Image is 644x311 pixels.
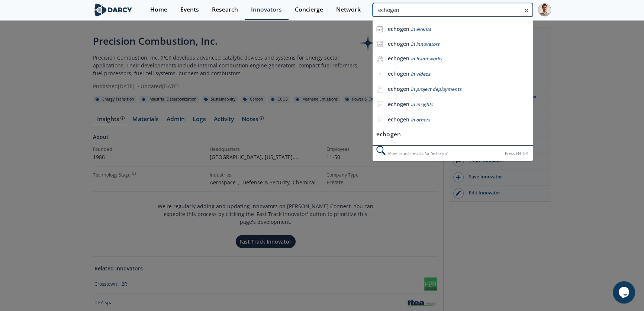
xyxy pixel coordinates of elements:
span: in innovators [411,41,439,47]
span: in events [411,26,431,32]
img: logo-wide.svg [93,3,133,16]
b: echogen [388,85,409,92]
div: Innovators [251,7,282,13]
b: echogen [388,25,409,32]
span: in others [411,117,430,123]
img: icon [376,41,383,47]
b: echogen [388,101,409,108]
div: Press ENTER [505,150,528,158]
span: in project deployments [411,86,461,92]
b: echogen [388,40,409,47]
div: Network [336,7,361,13]
img: icon [376,26,383,32]
span: in frameworks [411,55,442,62]
div: Home [150,7,167,13]
iframe: chat widget [613,281,637,304]
b: echogen [388,70,409,77]
img: Profile [538,3,551,16]
b: echogen [388,55,409,62]
span: in videos [411,71,430,77]
div: Research [212,7,238,13]
b: echogen [388,116,409,123]
span: in insights [411,101,433,108]
li: echogen [373,128,533,142]
div: Events [180,7,199,13]
div: Concierge [295,7,323,13]
div: More search results for " echogen " [373,145,533,161]
input: Advanced Search [373,3,533,17]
